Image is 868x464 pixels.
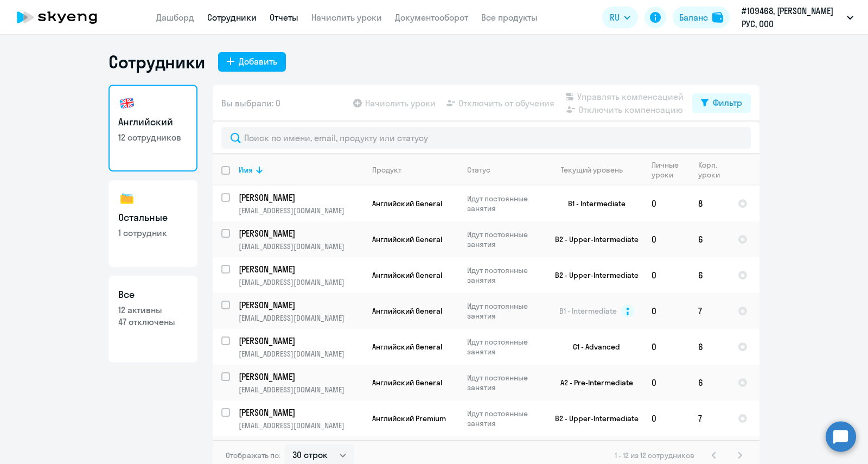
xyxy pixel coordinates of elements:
[643,257,690,293] td: 0
[643,186,690,221] td: 0
[690,365,729,401] td: 6
[679,11,708,24] div: Баланс
[467,230,541,249] p: Идут постоянные занятия
[239,165,253,175] div: Имя
[372,165,401,175] div: Продукт
[270,12,298,23] a: Отчеты
[118,115,188,129] h3: Английский
[239,335,363,347] a: [PERSON_NAME]
[239,349,363,359] p: [EMAIL_ADDRESS][DOMAIN_NAME]
[561,165,623,175] div: Текущий уровень
[239,385,363,395] p: [EMAIL_ADDRESS][DOMAIN_NAME]
[372,414,446,423] span: Английский Premium
[239,421,363,430] p: [EMAIL_ADDRESS][DOMAIN_NAME]
[690,186,729,221] td: 8
[372,165,458,175] div: Продукт
[156,12,194,23] a: Дашборд
[239,165,363,175] div: Имя
[372,342,442,352] span: Английский General
[602,7,638,28] button: RU
[207,12,257,23] a: Сотрудники
[118,94,136,112] img: english
[239,371,363,383] a: [PERSON_NAME]
[610,11,620,24] span: RU
[108,180,197,267] a: Остальные1 сотрудник
[698,160,722,180] div: Корп. уроки
[118,131,188,143] p: 12 сотрудников
[239,227,361,239] p: [PERSON_NAME]
[239,313,363,323] p: [EMAIL_ADDRESS][DOMAIN_NAME]
[372,199,442,208] span: Английский General
[239,299,361,311] p: [PERSON_NAME]
[221,127,751,149] input: Поиск по имени, email, продукту или статусу
[239,263,363,275] a: [PERSON_NAME]
[615,450,694,460] span: 1 - 12 из 12 сотрудников
[643,293,690,329] td: 0
[467,409,541,428] p: Идут постоянные занятия
[652,160,689,180] div: Личные уроки
[742,4,843,30] p: #109468, [PERSON_NAME] РУС, ООО
[239,192,363,204] a: [PERSON_NAME]
[643,365,690,401] td: 0
[239,192,361,204] p: [PERSON_NAME]
[118,211,188,225] h3: Остальные
[239,227,363,239] a: [PERSON_NAME]
[372,378,442,387] span: Английский General
[690,221,729,257] td: 6
[481,12,538,23] a: Все продукты
[239,277,363,287] p: [EMAIL_ADDRESS][DOMAIN_NAME]
[559,306,617,316] span: B1 - Intermediate
[467,301,541,321] p: Идут постоянные занятия
[690,257,729,293] td: 6
[372,270,442,280] span: Английский General
[108,85,197,171] a: Английский12 сотрудников
[239,335,361,347] p: [PERSON_NAME]
[239,299,363,311] a: [PERSON_NAME]
[239,371,361,383] p: [PERSON_NAME]
[239,241,363,251] p: [EMAIL_ADDRESS][DOMAIN_NAME]
[690,329,729,365] td: 6
[467,337,541,357] p: Идут постоянные занятия
[108,51,205,73] h1: Сотрудники
[542,186,643,221] td: B1 - Intermediate
[118,227,188,239] p: 1 сотрудник
[652,160,682,180] div: Личные уроки
[690,293,729,329] td: 7
[542,329,643,365] td: C1 - Advanced
[372,234,442,244] span: Английский General
[698,160,729,180] div: Корп. уроки
[221,97,280,110] span: Вы выбрали: 0
[643,221,690,257] td: 0
[542,365,643,401] td: A2 - Pre-Intermediate
[239,406,361,418] p: [PERSON_NAME]
[467,194,541,213] p: Идут постоянные занятия
[690,401,729,436] td: 7
[108,276,197,363] a: Все12 активны47 отключены
[372,306,442,316] span: Английский General
[118,190,136,207] img: others
[311,12,382,23] a: Начислить уроки
[239,55,277,68] div: Добавить
[643,329,690,365] td: 0
[542,401,643,436] td: B2 - Upper-Intermediate
[673,7,730,28] button: Балансbalance
[239,263,361,275] p: [PERSON_NAME]
[467,165,541,175] div: Статус
[692,93,751,113] button: Фильтр
[736,4,859,30] button: #109468, [PERSON_NAME] РУС, ООО
[218,52,286,72] button: Добавить
[395,12,468,23] a: Документооборот
[551,165,642,175] div: Текущий уровень
[712,12,723,23] img: balance
[713,96,742,109] div: Фильтр
[118,304,188,316] p: 12 активны
[467,165,490,175] div: Статус
[643,401,690,436] td: 0
[226,450,280,460] span: Отображать по:
[542,257,643,293] td: B2 - Upper-Intermediate
[542,221,643,257] td: B2 - Upper-Intermediate
[239,206,363,215] p: [EMAIL_ADDRESS][DOMAIN_NAME]
[239,406,363,418] a: [PERSON_NAME]
[118,288,188,302] h3: Все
